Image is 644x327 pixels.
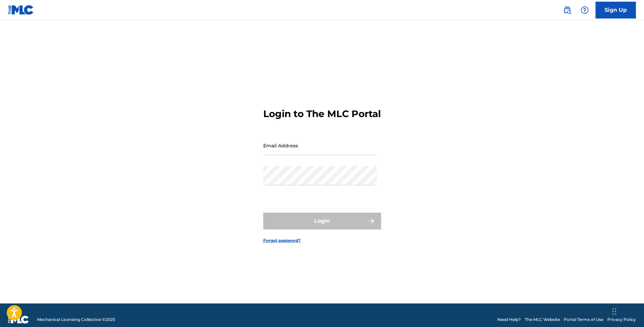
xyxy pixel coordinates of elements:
a: Public Search [561,3,574,17]
a: The MLC Website [525,317,560,323]
img: help [581,6,589,14]
a: Privacy Policy [607,317,636,323]
iframe: Chat Widget [610,295,644,327]
div: Widget de chat [610,295,644,327]
a: Sign Up [596,2,636,19]
img: MLC Logo [8,5,34,15]
img: search [563,6,571,14]
a: Forgot password? [263,238,301,244]
a: Portal Terms of Use [564,317,603,323]
img: logo [8,316,29,324]
span: Mechanical Licensing Collective © 2025 [37,317,115,323]
div: Help [578,3,591,17]
a: Need Help? [497,317,521,323]
h3: Login to The MLC Portal [263,108,381,120]
div: Arrastrar [612,301,616,322]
